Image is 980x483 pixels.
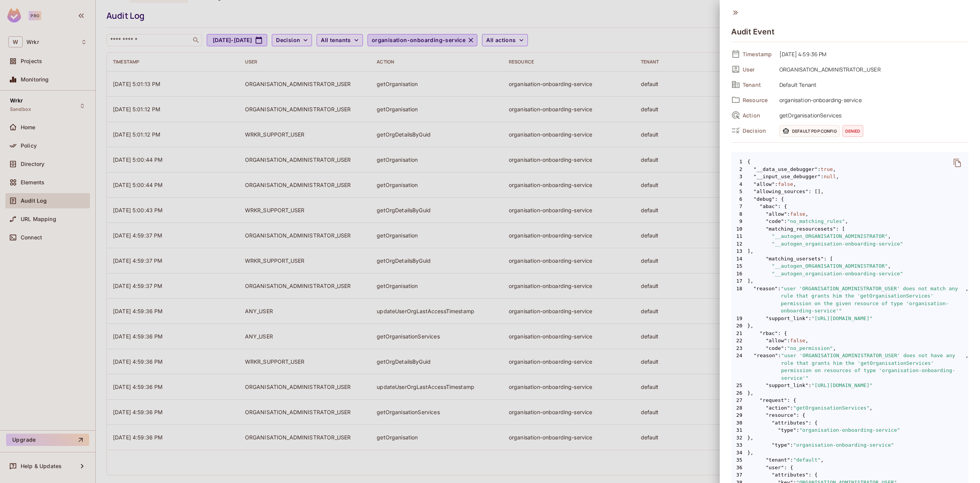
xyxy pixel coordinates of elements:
span: "support_link" [766,382,808,389]
span: : [790,456,793,464]
span: "__autogen_ORGANISATION_ADMINISTRATOR" [772,262,888,270]
span: : { [784,464,793,472]
span: 8 [731,210,747,218]
span: }, [731,434,969,442]
span: 29 [731,411,747,419]
span: "allow" [766,210,787,218]
span: 25 [731,382,747,389]
span: { [747,158,750,166]
span: Decision [743,127,773,134]
span: 16 [731,270,747,278]
span: User [743,66,773,73]
span: : [796,426,799,434]
span: false [790,210,805,218]
span: 27 [731,397,747,404]
span: 5 [731,188,747,195]
span: "reason" [753,285,778,315]
span: 14 [731,255,747,263]
span: "debug" [753,195,775,203]
span: "rbac" [759,330,778,337]
span: , [833,345,836,352]
span: 19 [731,315,747,322]
span: 18 [731,285,747,315]
span: "matching_usersets" [766,255,824,263]
span: Default PDP config [779,125,840,137]
span: "__data_use_debugger" [753,166,818,173]
span: "type" [778,426,796,434]
span: Tenant [743,81,773,88]
span: ], [731,247,969,255]
span: 17 [731,277,747,285]
span: "[URL][DOMAIN_NAME]" [812,315,873,322]
span: "__autogen_ORGANISATION_ADMINISTRATOR" [772,233,888,240]
span: , [821,456,824,464]
span: "action" [766,404,790,412]
span: "request" [759,397,787,404]
span: "[URL][DOMAIN_NAME]" [812,382,873,389]
span: 28 [731,404,747,412]
span: 12 [731,240,747,248]
span: Resource [743,96,773,104]
span: , [845,218,848,225]
span: : { [808,419,818,427]
span: 1 [731,158,747,166]
span: "type" [772,441,790,449]
span: 3 [731,173,747,181]
span: 22 [731,337,747,345]
span: 4 [731,181,747,188]
span: "no_matching_rules" [787,218,845,225]
span: false [790,337,805,345]
span: : [], [808,188,824,195]
span: organisation-onboarding-service [776,95,969,104]
span: Action [743,112,773,119]
h4: Audit Event [731,27,774,36]
span: , [805,210,808,218]
span: 2 [731,166,747,173]
span: : [787,337,790,345]
span: }, [731,389,969,397]
span: : [ [836,225,845,233]
span: : { [775,195,784,203]
span: : [818,166,821,173]
span: : [778,285,781,315]
span: Timestamp [743,50,773,58]
span: }, [731,449,969,457]
span: "user" [766,464,784,472]
span: denied [843,125,863,137]
span: 7 [731,203,747,210]
span: : [808,382,812,389]
span: "__autogen_organisation-onboarding-service" [772,240,903,248]
span: , [805,337,808,345]
span: : [775,181,778,188]
span: false [778,181,793,188]
button: delete [948,154,967,172]
span: 24 [731,352,747,382]
span: 33 [731,441,747,449]
span: 20 [731,322,747,330]
span: "code" [766,345,784,352]
span: "__autogen_organisation-onboarding-service" [772,270,903,278]
span: "resource" [766,411,796,419]
span: : [808,315,812,322]
span: 10 [731,225,747,233]
span: "allowing_sources" [753,188,808,195]
span: , [888,262,891,270]
span: "default" [793,456,821,464]
span: : [784,345,787,352]
span: : [790,404,793,412]
span: 6 [731,195,747,203]
span: , [833,166,836,173]
span: "abac" [759,203,778,210]
span: "organisation-onboarding-service" [793,441,894,449]
span: , [965,285,969,315]
span: : [778,352,781,382]
span: 21 [731,330,747,337]
span: 34 [731,449,747,457]
span: "no_permission" [787,345,833,352]
span: 30 [731,419,747,427]
span: : { [778,330,787,337]
span: "support_link" [766,315,808,322]
span: : { [796,411,805,419]
span: 36 [731,464,747,472]
span: true [821,166,833,173]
